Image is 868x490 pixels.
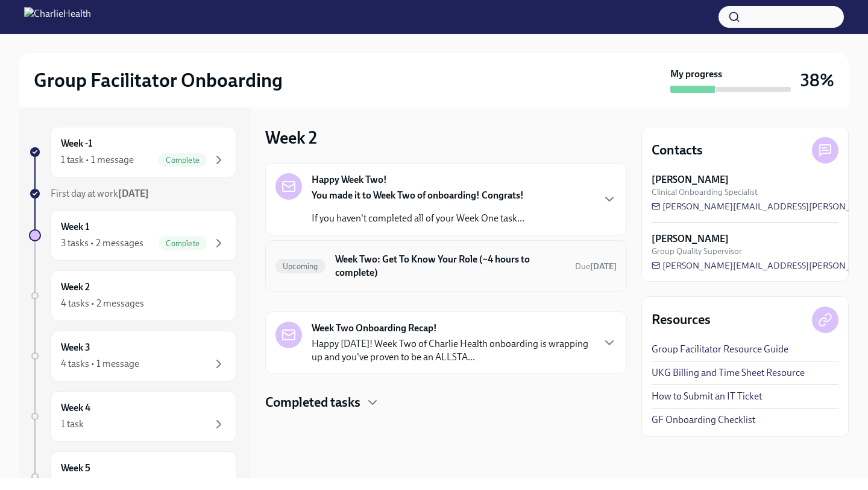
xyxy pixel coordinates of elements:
[159,239,207,248] span: Complete
[265,393,360,412] h4: Completed tasks
[61,401,90,415] h6: Week 4
[652,343,788,356] a: Group Facilitator Resource Guide
[61,357,139,371] div: 4 tasks • 1 message
[61,153,134,167] div: 1 task • 1 message
[312,212,524,225] p: If you haven't completed all of your Week One task...
[275,262,325,271] span: Upcoming
[61,462,90,475] h6: Week 5
[275,250,617,282] a: UpcomingWeek Two: Get To Know Your Role (~4 hours to complete)Due[DATE]
[652,246,742,257] span: Group Quality Supervisor
[590,261,617,272] strong: [DATE]
[29,187,236,200] a: First day at work[DATE]
[29,210,236,261] a: Week 13 tasks • 2 messagesComplete
[29,127,236,177] a: Week -11 task • 1 messageComplete
[312,337,593,364] p: Happy [DATE]! Week Two of Charlie Health onboarding is wrapping up and you've proven to be an ALL...
[61,237,143,250] div: 3 tasks • 2 messages
[575,261,617,272] span: October 13th, 2025 09:00
[312,322,437,335] strong: Week Two Onboarding Recap!
[575,261,617,272] span: Due
[118,188,149,199] strong: [DATE]
[652,232,729,246] strong: [PERSON_NAME]
[29,391,236,442] a: Week 41 task
[61,418,84,431] div: 1 task
[265,127,317,148] h3: Week 2
[159,156,207,165] span: Complete
[265,393,627,412] div: Completed tasks
[652,366,805,380] a: UKG Billing and Time Sheet Resource
[312,189,524,201] strong: You made it to Week Two of onboarding! Congrats!
[29,270,236,321] a: Week 24 tasks • 2 messages
[652,390,762,403] a: How to Submit an IT Ticket
[61,137,92,150] h6: Week -1
[652,311,711,329] h4: Resources
[61,220,89,234] h6: Week 1
[34,68,283,92] h2: Group Facilitator Onboarding
[335,253,565,279] h6: Week Two: Get To Know Your Role (~4 hours to complete)
[652,186,758,198] span: Clinical Onboarding Specialist
[652,141,703,159] h4: Contacts
[61,297,144,310] div: 4 tasks • 2 messages
[51,188,149,199] span: First day at work
[24,7,91,27] img: CharlieHealth
[670,68,722,81] strong: My progress
[652,173,729,186] strong: [PERSON_NAME]
[312,173,387,186] strong: Happy Week Two!
[61,281,90,294] h6: Week 2
[29,331,236,381] a: Week 34 tasks • 1 message
[800,69,834,91] h3: 38%
[61,341,90,354] h6: Week 3
[652,413,755,427] a: GF Onboarding Checklist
